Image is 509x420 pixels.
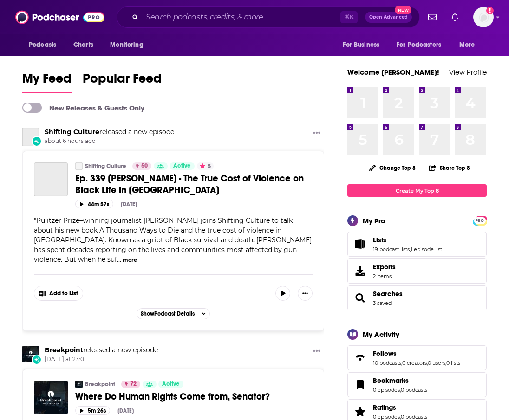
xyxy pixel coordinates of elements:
[373,349,397,358] span: Follows
[373,376,427,385] a: Bookmarks
[448,9,462,25] a: Show notifications dropdown
[142,10,340,25] input: Search podcasts, credits, & more...
[400,387,401,393] span: ,
[401,360,402,366] span: ,
[445,360,446,366] span: ,
[132,162,151,170] a: 50
[474,217,485,224] span: PRO
[373,263,396,271] span: Exports
[373,403,396,412] span: Ratings
[473,7,494,27] span: Logged in as shcarlos
[411,246,442,252] a: 1 episode list
[121,381,140,388] a: 72
[473,7,494,27] img: User Profile
[75,381,83,388] img: Breakpoint
[373,349,460,358] a: Follows
[427,360,428,366] span: ,
[401,387,427,393] a: 0 podcasts
[410,246,411,252] span: ,
[373,300,392,306] a: 3 saved
[351,238,369,251] a: Lists
[373,376,409,385] span: Bookmarks
[197,162,214,170] button: 5
[401,414,427,420] a: 0 podcasts
[117,407,134,414] div: [DATE]
[75,162,83,170] a: Shifting Culture
[162,380,180,389] span: Active
[45,346,83,354] a: Breakpoint
[446,360,460,366] a: 0 lists
[34,216,312,264] span: Pulitzer Prize–winning journalist [PERSON_NAME] joins Shifting Culture to talk about his new book...
[373,414,400,420] a: 0 episodes
[22,128,39,146] a: Shifting Culture
[73,39,93,52] span: Charts
[32,355,42,365] div: New Episode
[373,403,427,412] a: Ratings
[424,9,440,25] a: Show notifications dropdown
[391,36,455,54] button: open menu
[347,184,487,197] a: Create My Top 8
[486,7,494,14] svg: Add a profile image
[117,6,420,28] div: Search podcasts, credits, & more...
[429,159,470,177] button: Share Top 8
[459,39,475,52] span: More
[34,381,68,414] a: Where Do Human Rights Come from, Senator?
[351,405,369,418] a: Ratings
[45,346,158,355] h3: released a new episode
[173,162,191,171] span: Active
[309,346,324,357] button: Show More Button
[309,128,324,139] button: Show More Button
[373,290,403,298] a: Searches
[347,68,439,77] a: Welcome [PERSON_NAME]!
[365,12,412,23] button: Open AdvancedNew
[123,256,137,264] button: more
[364,162,421,174] button: Change Top 8
[130,380,137,389] span: 72
[45,128,174,136] h3: released a new episode
[347,258,487,284] a: Exports
[395,6,411,14] span: New
[373,236,442,244] a: Lists
[22,346,39,362] a: Breakpoint
[22,71,72,92] span: My Feed
[137,308,210,319] button: ShowPodcast Details
[373,246,410,252] a: 19 podcast lists
[104,36,155,54] button: open menu
[75,200,113,208] button: 44m 57s
[170,162,195,170] a: Active
[340,11,358,23] span: ⌘ K
[351,351,369,364] a: Follows
[75,173,304,196] span: Ep. 339 [PERSON_NAME] - The True Cost of Violence on Black Life in [GEOGRAPHIC_DATA]
[22,71,72,93] a: My Feed
[29,39,56,52] span: Podcasts
[397,39,441,52] span: For Podcasters
[351,291,369,304] a: Searches
[141,310,195,317] span: Show Podcast Details
[373,360,401,366] a: 10 podcasts
[343,39,379,52] span: For Business
[428,360,445,366] a: 0 users
[347,372,487,397] span: Bookmarks
[141,162,148,171] span: 50
[449,68,487,77] a: View Profile
[49,290,78,297] span: Add to List
[347,232,487,257] span: Lists
[75,406,110,415] button: 5m 26s
[34,162,68,196] a: Ep. 339 Trymaine Lee - The True Cost of Violence on Black Life in America
[34,216,312,264] span: "
[121,201,137,207] div: [DATE]
[402,360,427,366] a: 0 creators
[32,136,42,146] div: New Episode
[75,173,313,196] a: Ep. 339 [PERSON_NAME] - The True Cost of Violence on Black Life in [GEOGRAPHIC_DATA]
[369,15,408,19] span: Open Advanced
[15,8,104,26] img: Podchaser - Follow, Share and Rate Podcasts
[85,162,126,170] a: Shifting Culture
[373,273,396,279] span: 2 items
[110,39,143,52] span: Monitoring
[83,71,162,92] span: Popular Feed
[85,381,115,388] a: Breakpoint
[22,103,144,113] a: New Releases & Guests Only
